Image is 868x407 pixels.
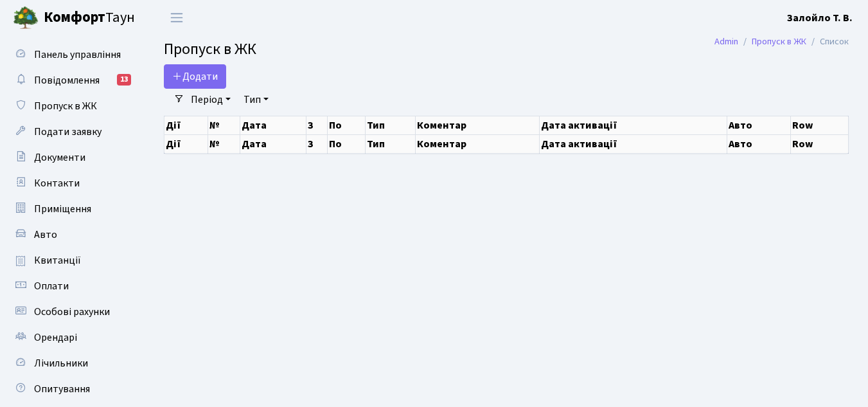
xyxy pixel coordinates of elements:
[752,35,806,48] a: Пропуск в ЖК
[34,356,88,370] span: Лічильники
[806,35,849,49] li: Список
[34,305,110,319] span: Особові рахунки
[34,330,77,345] span: Орендарі
[34,382,90,396] span: Опитування
[6,42,135,68] a: Панель управління
[34,202,91,216] span: Приміщення
[540,134,727,153] th: Дата активації
[34,125,102,139] span: Подати заявку
[164,116,208,134] th: Дії
[791,134,849,153] th: Row
[6,273,135,299] a: Оплати
[540,116,727,134] th: Дата активації
[791,116,849,134] th: Row
[366,134,416,153] th: Тип
[6,299,135,325] a: Особові рахунки
[416,134,540,153] th: Коментар
[186,89,236,111] a: Період
[34,73,100,87] span: Повідомлення
[13,5,39,31] img: logo.png
[6,170,135,196] a: Контакти
[714,35,738,48] a: Admin
[161,7,193,28] button: Переключити навігацію
[44,7,105,28] b: Комфорт
[306,116,328,134] th: З
[240,116,306,134] th: Дата
[6,68,135,93] a: Повідомлення13
[34,48,121,62] span: Панель управління
[6,222,135,248] a: Авто
[34,99,97,113] span: Пропуск в ЖК
[6,248,135,273] a: Квитанції
[240,134,306,153] th: Дата
[6,196,135,222] a: Приміщення
[328,116,366,134] th: По
[306,134,328,153] th: З
[727,116,791,134] th: Авто
[366,116,416,134] th: Тип
[34,176,80,190] span: Контакти
[34,279,69,293] span: Оплати
[6,119,135,145] a: Подати заявку
[117,74,131,86] div: 13
[44,7,135,29] span: Таун
[328,134,366,153] th: По
[208,134,240,153] th: №
[416,116,540,134] th: Коментар
[6,325,135,350] a: Орендарі
[727,134,791,153] th: Авто
[695,28,868,55] nav: breadcrumb
[34,253,81,267] span: Квитанції
[6,145,135,170] a: Документи
[164,134,208,153] th: Дії
[34,228,57,242] span: Авто
[208,116,240,134] th: №
[238,89,274,111] a: Тип
[164,38,256,60] span: Пропуск в ЖК
[787,10,853,26] a: Залойло Т. В.
[6,93,135,119] a: Пропуск в ЖК
[34,150,85,165] span: Документи
[787,11,853,25] b: Залойло Т. В.
[172,69,218,84] span: Додати
[164,64,226,89] a: Додати
[6,376,135,402] a: Опитування
[6,350,135,376] a: Лічильники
